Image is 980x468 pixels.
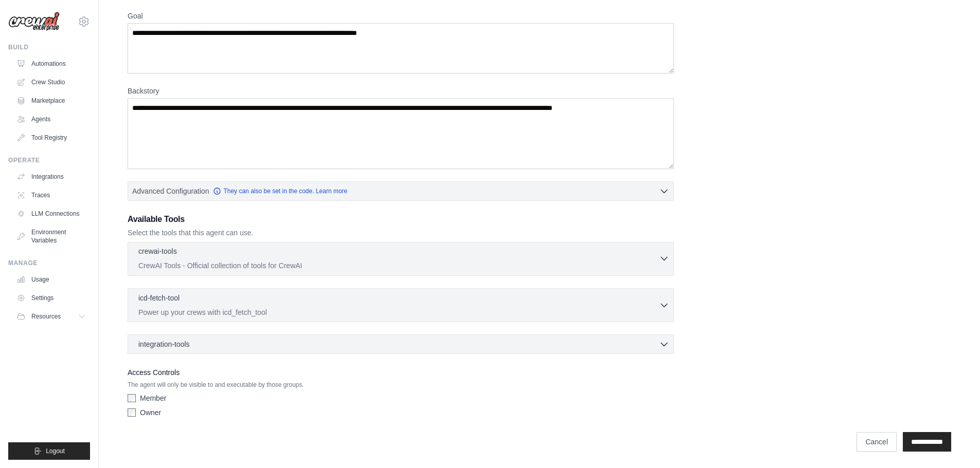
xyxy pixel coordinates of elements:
a: Crew Studio [12,74,90,90]
a: They can also be set in the code. Learn more [213,187,347,195]
div: Build [8,43,90,51]
a: Integrations [12,169,90,185]
p: icd-fetch-tool [138,293,180,303]
button: icd-fetch-tool Power up your crews with icd_fetch_tool [132,293,669,317]
a: Environment Variables [12,224,90,249]
div: Manage [8,259,90,267]
span: Advanced Configuration [132,186,209,196]
span: integration-tools [138,339,190,349]
label: Goal [128,11,674,21]
div: Operate [8,156,90,164]
h3: Available Tools [128,213,674,226]
a: Traces [12,187,90,203]
label: Member [140,393,166,403]
a: Tool Registry [12,129,90,146]
button: integration-tools [132,339,669,349]
p: CrewAI Tools - Official collection of tools for CrewAI [138,260,659,271]
a: Agents [12,111,90,127]
p: Power up your crews with icd_fetch_tool [138,307,659,317]
label: Backstory [128,86,674,96]
button: Logout [8,442,90,460]
p: Select the tools that this agent can use. [128,228,674,238]
button: Advanced Configuration They can also be set in the code. Learn more [128,182,673,200]
label: Access Controls [128,366,674,379]
a: LLM Connections [12,205,90,222]
label: Owner [140,407,161,418]
p: The agent will only be visible to and executable by those groups. [128,381,674,389]
button: crewai-tools CrewAI Tools - Official collection of tools for CrewAI [132,246,669,271]
button: Resources [12,308,90,325]
a: Settings [12,290,90,306]
a: Cancel [857,432,897,452]
img: Logo [8,12,60,31]
span: Logout [46,447,65,455]
p: crewai-tools [138,246,177,256]
a: Automations [12,55,90,72]
a: Marketplace [12,92,90,109]
a: Usage [12,271,90,288]
span: Resources [31,312,61,321]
